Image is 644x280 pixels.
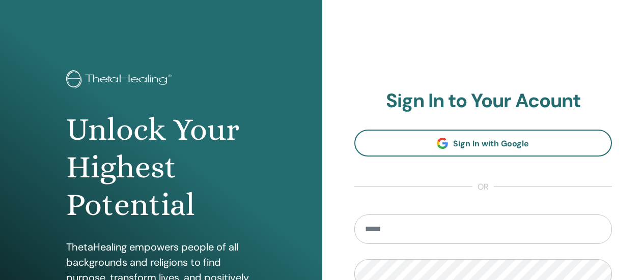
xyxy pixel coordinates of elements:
span: or [472,181,494,193]
h1: Unlock Your Highest Potential [66,111,256,224]
h2: Sign In to Your Acount [354,89,612,113]
a: Sign In with Google [354,130,612,157]
span: Sign In with Google [453,138,529,149]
